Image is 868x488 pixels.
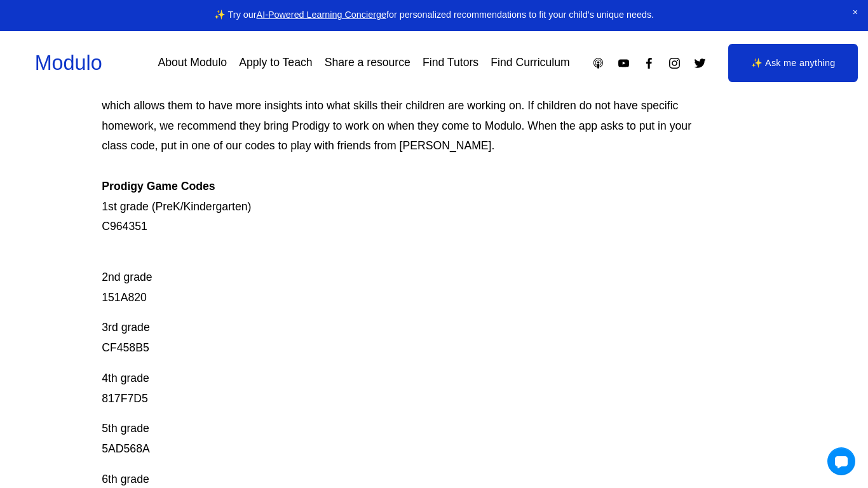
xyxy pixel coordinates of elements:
a: Instagram [668,57,681,70]
a: YouTube [617,57,630,70]
a: About Modulo [158,52,227,74]
a: Apple Podcasts [592,57,605,70]
a: Twitter [693,57,707,70]
p: 4th grade 817F7D5 [102,369,699,409]
a: Find Tutors [423,52,478,74]
a: Find Curriculum [491,52,569,74]
p: Prodigy is our go-to mastery- based tool to give kids lots of fun, engaging math problems while e... [102,55,699,237]
a: Modulo [35,51,102,74]
a: Apply to Teach [239,52,312,74]
a: ✨ Ask me anything [728,44,858,82]
a: AI-Powered Learning Concierge [257,10,386,20]
a: Share a resource [325,52,410,74]
p: 2nd grade 151A820 [102,247,699,308]
p: 3rd grade CF458B5 [102,318,699,358]
a: Facebook [642,57,656,70]
p: 5th grade 5AD568A [102,419,699,459]
strong: Prodigy Game Codes [102,180,215,193]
